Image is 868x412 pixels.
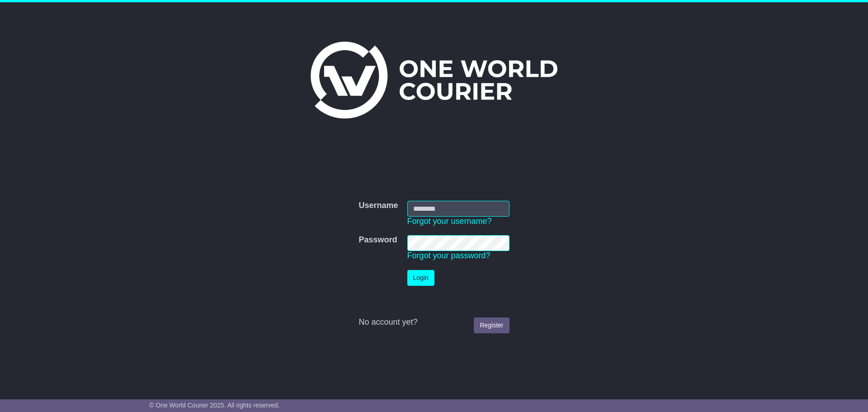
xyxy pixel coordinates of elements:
label: Username [359,201,398,211]
div: No account yet? [359,317,509,327]
a: Register [474,317,509,333]
a: Forgot your password? [407,251,491,260]
button: Login [407,270,434,286]
img: One World [311,42,557,118]
label: Password [359,235,397,245]
a: Forgot your username? [407,217,492,226]
span: © One World Courier 2025. All rights reserved. [149,402,280,409]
